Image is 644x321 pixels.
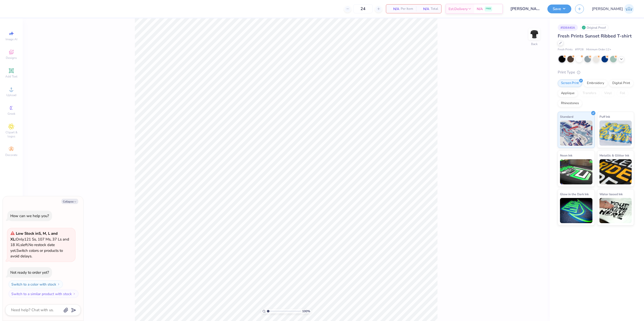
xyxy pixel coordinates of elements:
span: Image AI [6,37,17,41]
span: N/A [419,6,429,12]
span: Neon Ink [560,153,572,158]
div: Print Type [558,69,634,75]
span: Total [431,6,438,12]
strong: Low Stock in S, M, L and XL : [10,231,58,242]
span: Add Text [5,74,17,78]
span: FREE [486,7,491,11]
img: Water based Ink [599,198,632,223]
img: Neon Ink [560,159,592,184]
a: [PERSON_NAME] [592,4,634,14]
span: Per Item [401,6,413,12]
div: Applique [558,90,578,97]
span: No restock date yet. [10,242,55,253]
div: Transfers [579,90,599,97]
img: Switch to a similar product with stock [73,292,76,295]
img: Switch to a color with stock [57,283,60,286]
span: N/A [389,6,399,12]
div: Embroidery [584,79,608,87]
span: Standard [560,114,573,119]
div: Back [531,42,538,46]
span: Only 121 Ss, 107 Ms, 37 Ls and 18 XLs left. Switch colors or products to avoid delays. [10,231,69,259]
span: Upload [6,93,16,97]
span: Minimum Order: 12 + [586,48,611,52]
span: Glow in the Dark Ink [560,191,589,197]
div: Rhinestones [558,100,582,107]
button: Save [547,5,571,13]
span: Designs [6,56,17,60]
div: Original Proof [580,24,609,31]
img: Josephine Amber Orros [624,4,634,14]
button: Switch to a color with stock [9,280,63,288]
span: Fresh Prints [558,48,573,52]
span: Clipart & logos [3,130,20,138]
span: # FP28 [575,48,584,52]
input: Untitled Design [507,4,544,14]
div: Digital Print [609,79,633,87]
span: Fresh Prints Sunset Ribbed T-shirt [558,33,632,39]
img: Back [529,29,539,39]
button: Collapse [61,199,78,204]
div: Not ready to order yet? [10,270,49,275]
input: – – [353,4,373,13]
img: Glow in the Dark Ink [560,198,592,223]
span: 100 % [302,309,310,313]
img: Metallic & Glitter Ink [599,159,632,184]
div: Foil [617,90,628,97]
button: Switch to a similar product with stock [9,290,78,298]
div: Vinyl [601,90,615,97]
span: Puff Ink [599,114,610,119]
span: N/A [477,6,483,12]
div: How can we help you? [10,213,49,218]
div: # 506440A [558,24,578,31]
span: Water based Ink [599,191,623,197]
div: Screen Print [558,79,582,87]
span: [PERSON_NAME] [592,6,623,12]
span: Metallic & Glitter Ink [599,153,629,158]
img: Standard [560,121,592,146]
span: Est. Delivery [449,6,468,12]
span: Greek [8,112,15,116]
span: Decorate [5,153,17,157]
img: Puff Ink [599,121,632,146]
